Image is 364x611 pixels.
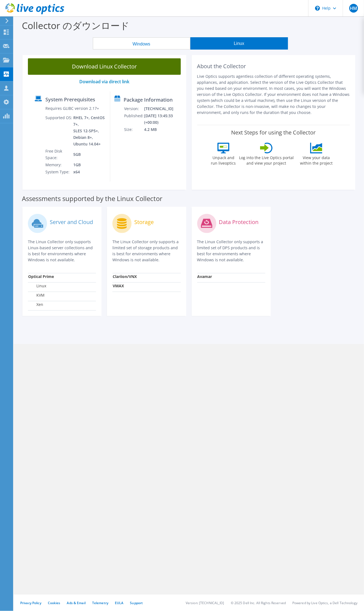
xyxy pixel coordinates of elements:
p: Live Optics supports agentless collection of different operating systems, appliances, and applica... [197,73,350,116]
button: Linux [190,37,288,50]
label: KVM [28,292,45,298]
a: Download via direct link [79,79,129,85]
label: Next Steps for using the Collector [231,129,316,136]
td: Memory: [45,161,73,168]
label: View your data within the project [297,153,336,166]
p: The Linux Collector only supports a limited set of storage products and is best for environments ... [112,239,180,263]
label: Unpack and run liveoptics [211,153,236,166]
a: Ads & Email [67,601,86,605]
a: Cookies [48,601,60,605]
td: Size: [124,126,144,133]
td: Free Disk Space: [45,148,73,161]
td: [TECHNICAL_ID] [144,105,184,112]
li: © 2025 Dell Inc. All Rights Reserved [231,601,286,605]
svg: \n [315,6,320,11]
a: Support [130,601,143,605]
a: Telemetry [92,601,108,605]
td: 4.2 MB [144,126,184,133]
label: Log into the Live Optics portal and view your project [239,153,294,166]
label: Linux [28,283,46,289]
label: Storage [134,219,154,225]
td: Version: [124,105,144,112]
label: Assessments supported by the Linux Collector [22,196,162,201]
a: Privacy Policy [20,601,41,605]
label: System Prerequisites [45,97,95,102]
td: RHEL 7+, CentOS 7+, SLES 12-SP5+, Debian 8+, Ubuntu 14.04+ [73,114,106,148]
td: Published: [124,112,144,126]
button: Windows [93,37,190,50]
td: x64 [73,168,106,176]
strong: Avamar [197,274,212,279]
p: The Linux Collector only supports Linux-based server collections and is best for environments whe... [28,239,96,263]
label: Server and Cloud [50,219,93,225]
li: Powered by Live Optics, a Dell Technology [292,601,357,605]
label: Package Information [124,97,173,102]
td: Supported OS: [45,114,73,148]
td: System Type: [45,168,73,176]
td: 1GB [73,161,106,168]
label: Collector のダウンロード [22,19,129,32]
h2: About the Collector [197,63,350,70]
p: The Linux Collector only supports a limited set of DPS products and is best for environments wher... [197,239,265,263]
a: Download Linux Collector [28,58,181,75]
label: Data Protection [219,219,259,225]
span: HM [349,4,358,13]
strong: Clariion/VNX [113,274,137,279]
label: Requires GLIBC version 2.17+ [45,106,99,111]
label: Xen [28,302,43,307]
td: [DATE] 13:45:33 (+00:00) [144,112,184,126]
td: 5GB [73,148,106,161]
strong: Optical Prime [28,274,54,279]
li: Version: [TECHNICAL_ID] [186,601,224,605]
a: EULA [115,601,123,605]
strong: VMAX [113,283,124,288]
